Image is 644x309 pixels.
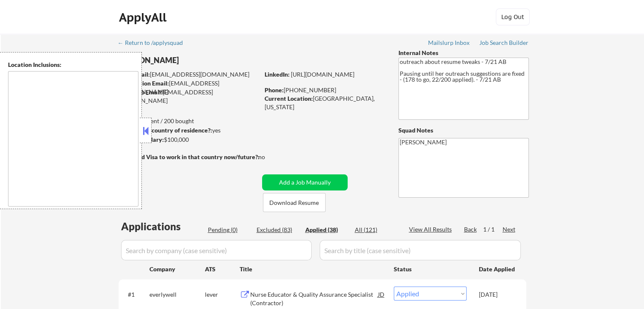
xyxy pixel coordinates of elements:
div: no [258,153,282,161]
div: lever [205,290,240,299]
div: Squad Notes [398,126,529,135]
div: [PERSON_NAME] [119,55,293,66]
div: [EMAIL_ADDRESS][DOMAIN_NAME] [119,88,259,105]
div: Company [149,265,205,273]
a: [URL][DOMAIN_NAME] [291,71,354,78]
div: Back [464,225,478,234]
div: ATS [205,265,240,273]
strong: Will need Visa to work in that country now/future?: [119,153,260,160]
a: Job Search Builder [479,39,529,48]
div: Nurse Educator & Quality Assurance Specialist (Contractor) [250,290,378,307]
div: ← Return to /applysquad [118,40,191,46]
a: ← Return to /applysquad [118,39,191,48]
a: Mailslurp Inbox [428,39,470,48]
div: Status [394,261,467,276]
div: Date Applied [479,265,516,273]
div: 38 sent / 200 bought [118,117,259,125]
div: Location Inclusions: [8,61,138,69]
input: Search by title (case sensitive) [320,240,521,260]
div: 1 / 1 [483,225,503,234]
div: View All Results [409,225,454,234]
button: Download Resume [263,193,326,212]
div: Next [503,225,516,234]
div: Applied (38) [305,226,348,234]
div: Pending (0) [208,226,250,234]
div: [PHONE_NUMBER] [265,86,384,94]
input: Search by company (case sensitive) [121,240,312,260]
button: Log Out [496,8,530,25]
strong: LinkedIn: [265,71,290,78]
div: All (121) [355,226,397,234]
div: ApplyAll [119,10,169,25]
div: JD [377,287,386,302]
div: everlywell [149,290,205,299]
div: Excluded (83) [257,226,299,234]
div: [DATE] [479,290,516,299]
button: Add a Job Manually [262,174,348,190]
div: [EMAIL_ADDRESS][DOMAIN_NAME] [119,79,259,96]
div: $100,000 [118,135,259,144]
div: yes [118,126,257,135]
strong: Can work in country of residence?: [118,127,212,134]
strong: Current Location: [265,95,313,102]
strong: Phone: [265,86,284,94]
div: Mailslurp Inbox [428,40,470,46]
div: [EMAIL_ADDRESS][DOMAIN_NAME] [119,70,259,79]
div: Job Search Builder [479,40,529,46]
div: Applications [121,221,205,232]
div: #1 [128,290,143,299]
div: Title [240,265,386,273]
div: [GEOGRAPHIC_DATA], [US_STATE] [265,94,384,111]
div: Internal Notes [398,49,529,57]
